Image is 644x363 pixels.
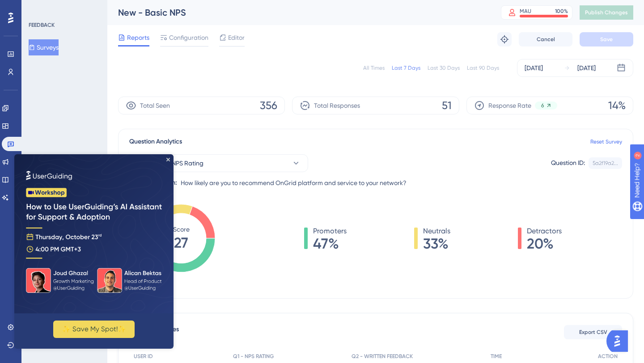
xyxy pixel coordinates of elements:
tspan: 27 [174,234,188,251]
span: Question Analytics [129,136,182,147]
div: [DATE] [577,63,596,73]
div: 5a2f19a2... [593,160,618,167]
div: [DATE] [525,63,543,73]
span: Q1 - NPS RATING [233,353,274,360]
span: Publish Changes [585,9,628,16]
div: Question ID: [551,157,585,169]
span: 20% [527,236,562,251]
span: Save [600,36,613,43]
div: Last 90 Days [467,64,499,72]
span: Configuration [169,32,208,43]
span: 356 [260,98,277,113]
a: Reset Survey [590,138,622,145]
span: ACTION [598,353,618,360]
span: How likely are you to recommend OnGrid platform and service to your network? [181,177,407,188]
span: Total Seen [140,100,170,111]
div: New - Basic NPS [118,6,479,19]
div: Close Preview [152,4,156,7]
span: Need Help? [21,2,56,13]
div: MAU [520,8,531,15]
button: Question 1 - NPS Rating [129,154,308,172]
button: Surveys [29,39,59,55]
span: Neutrals [423,226,450,236]
span: Editor [228,32,245,43]
iframe: UserGuiding AI Assistant Launcher [606,328,633,355]
button: Export CSV [564,325,622,339]
span: Promoters [313,226,347,236]
button: Publish Changes [580,5,633,20]
div: FEEDBACK [29,21,55,29]
span: 14% [608,98,626,113]
span: Reports [127,32,149,43]
span: 6 [541,102,544,109]
span: USER ID [134,353,153,360]
span: 51 [442,98,452,113]
span: 47% [313,236,347,251]
span: TIME [491,353,502,360]
span: Export CSV [579,329,607,336]
div: 2 [62,4,65,12]
span: Q2 - WRITTEN FEEDBACK [352,353,413,360]
div: 100 % [555,8,568,15]
button: ✨ Save My Spot!✨ [39,166,120,184]
span: Total Responses [314,100,360,111]
button: Save [580,32,633,46]
span: Cancel [537,36,555,43]
div: Last 7 Days [392,64,420,72]
tspan: Score [173,226,190,233]
div: Last 30 Days [428,64,460,72]
button: Cancel [519,32,572,46]
span: Detractors [527,226,562,236]
span: Response Rate [488,100,531,111]
div: All Times [363,64,385,72]
span: 33% [423,236,450,251]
